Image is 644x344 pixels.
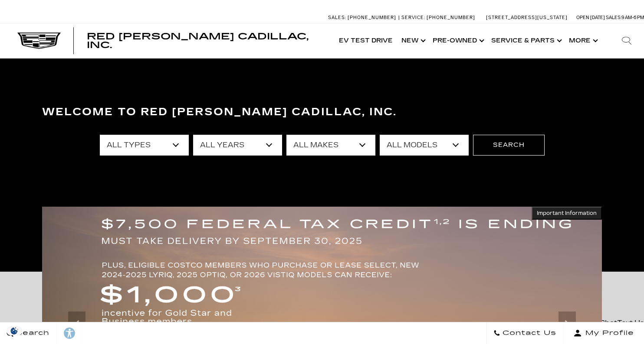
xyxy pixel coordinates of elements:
span: [PHONE_NUMBER] [348,15,396,20]
select: Filter by type [100,135,189,156]
span: Sales: [606,15,621,20]
button: Important Information [532,207,602,220]
a: Contact Us [486,322,563,344]
a: Red [PERSON_NAME] Cadillac, Inc. [87,32,326,49]
a: [STREET_ADDRESS][US_STATE] [486,15,568,20]
a: Pre-Owned [428,23,487,58]
span: Service: [401,15,425,20]
select: Filter by year [193,135,282,156]
select: Filter by model [380,135,469,156]
span: My Profile [582,327,634,339]
a: Sales: [PHONE_NUMBER] [328,15,398,20]
span: Important Information [537,210,597,217]
div: Previous [68,312,85,338]
span: Red [PERSON_NAME] Cadillac, Inc. [87,31,309,50]
section: Click to Open Cookie Consent Modal [4,326,24,335]
a: Service: [PHONE_NUMBER] [398,15,477,20]
a: Service & Parts [487,23,565,58]
img: Opt-Out Icon [4,326,24,335]
a: EV Test Drive [335,23,397,58]
select: Filter by make [286,135,375,156]
h3: Welcome to Red [PERSON_NAME] Cadillac, Inc. [42,104,602,121]
div: Next [559,312,576,338]
span: Sales: [328,15,346,20]
span: 9 AM-6 PM [621,15,644,20]
span: Contact Us [500,327,556,339]
span: Search [13,327,49,339]
a: New [397,23,428,58]
button: More [565,23,601,58]
span: [PHONE_NUMBER] [427,15,475,20]
span: Open [DATE] [576,15,605,20]
button: Open user profile menu [563,322,644,344]
img: Cadillac Dark Logo with Cadillac White Text [17,32,61,49]
button: Search [473,135,545,156]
